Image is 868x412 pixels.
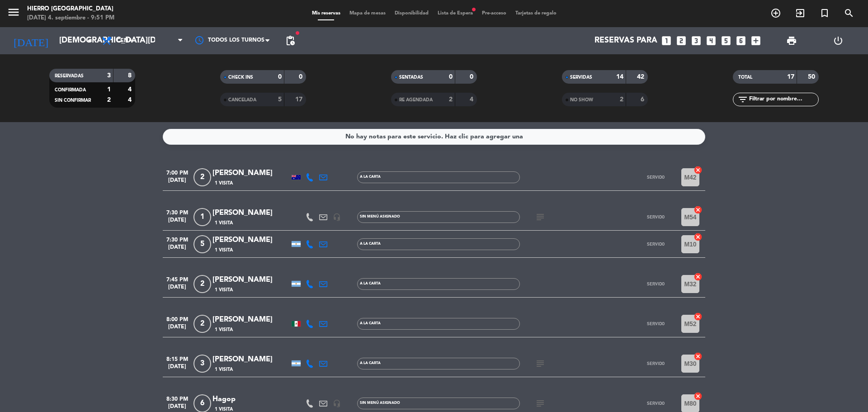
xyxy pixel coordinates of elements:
[163,244,192,255] span: [DATE]
[163,217,192,227] span: [DATE]
[128,72,133,79] strong: 8
[360,322,381,325] span: A la carta
[808,74,817,80] strong: 50
[693,392,703,401] i: cancel
[633,168,678,186] button: SERVIDO
[215,286,233,294] span: 1 Visita
[471,7,476,12] span: fiber_manual_record
[748,95,818,104] input: Filtrar por nombre...
[737,94,748,105] i: filter_list
[215,180,233,187] span: 1 Visita
[390,11,433,16] span: Disponibilidad
[212,393,289,405] div: Hagop
[345,11,390,16] span: Mapa de mesas
[360,282,381,285] span: A la carta
[633,315,678,333] button: SERVIDO
[55,98,91,103] span: SIN CONFIRMAR
[212,354,289,365] div: [PERSON_NAME]
[193,168,211,186] span: 2
[163,284,192,294] span: [DATE]
[705,35,717,47] i: looks_4
[690,35,702,47] i: looks_3
[449,74,453,80] strong: 0
[633,355,678,373] button: SERVIDO
[786,35,797,46] span: print
[833,35,844,46] i: power_settings_new
[212,167,289,179] div: [PERSON_NAME]
[299,74,304,80] strong: 0
[433,11,477,16] span: Lista de Espera
[193,235,211,253] span: 5
[228,75,253,80] span: CHECK INS
[117,38,132,44] span: Cena
[647,242,665,246] span: SERVIDO
[470,74,475,80] strong: 0
[215,326,233,333] span: 1 Visita
[750,35,762,47] i: add_box
[720,35,732,47] i: looks_5
[228,98,256,102] span: CANCELADA
[212,207,289,219] div: [PERSON_NAME]
[193,355,211,373] span: 3
[295,96,304,103] strong: 17
[647,401,665,406] span: SERVIDO
[212,234,289,246] div: [PERSON_NAME]
[620,96,623,103] strong: 2
[693,166,703,175] i: cancel
[570,75,592,80] span: SERVIDAS
[633,235,678,253] button: SERVIDO
[360,361,381,365] span: A la carta
[647,281,665,286] span: SERVIDO
[795,8,806,19] i: exit_to_app
[570,98,593,102] span: NO SHOW
[399,75,423,80] span: SENTADAS
[55,74,84,78] span: RESERVADAS
[193,315,211,333] span: 2
[7,5,20,22] button: menu
[647,361,665,366] span: SERVIDO
[215,246,233,254] span: 1 Visita
[360,175,381,179] span: A la carta
[693,272,703,281] i: cancel
[360,215,400,218] span: Sin menú asignado
[27,14,114,23] div: [DATE] 4. septiembre - 9:51 PM
[7,5,20,19] i: menu
[27,5,114,14] div: Hierro [GEOGRAPHIC_DATA]
[647,321,665,326] span: SERVIDO
[633,208,678,226] button: SERVIDO
[215,219,233,227] span: 1 Visita
[647,214,665,219] span: SERVIDO
[163,324,192,334] span: [DATE]
[647,175,665,180] span: SERVIDO
[616,74,623,80] strong: 14
[770,8,781,19] i: add_circle_outline
[535,358,546,369] i: subject
[163,313,192,324] span: 8:00 PM
[594,36,657,45] span: Reservas para
[735,35,747,47] i: looks_6
[470,96,475,103] strong: 4
[193,275,211,293] span: 2
[693,352,703,361] i: cancel
[163,167,192,177] span: 7:00 PM
[345,132,523,142] div: No hay notas para este servicio. Haz clic para agregar una
[693,312,703,321] i: cancel
[7,31,55,51] i: [DATE]
[815,27,861,54] div: LOG OUT
[399,98,433,102] span: RE AGENDADA
[285,35,296,46] span: pending_actions
[360,242,381,246] span: A la carta
[215,366,233,373] span: 1 Visita
[278,74,282,80] strong: 0
[360,401,400,405] span: Sin menú asignado
[212,274,289,286] div: [PERSON_NAME]
[535,212,546,223] i: subject
[163,274,192,284] span: 7:45 PM
[163,353,192,364] span: 8:15 PM
[449,96,453,103] strong: 2
[163,364,192,374] span: [DATE]
[511,11,561,16] span: Tarjetas de regalo
[55,88,86,92] span: CONFIRMADA
[693,205,703,214] i: cancel
[738,75,752,80] span: TOTAL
